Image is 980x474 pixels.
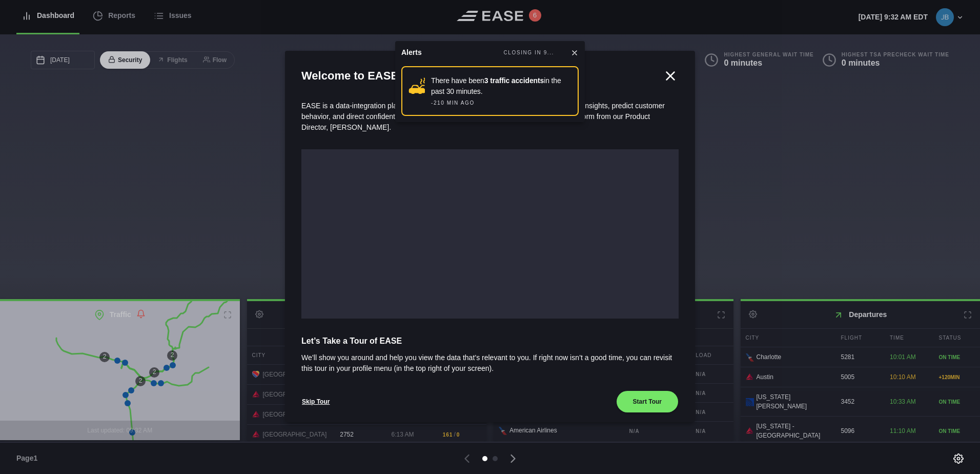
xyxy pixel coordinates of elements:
[16,453,42,464] span: Page 1
[301,149,679,319] iframe: onboarding
[301,67,662,84] h2: Welcome to EASE!
[616,390,679,413] button: Start Tour
[431,99,475,107] div: -210 MIN AGO
[301,335,679,347] span: Let’s Take a Tour of EASE
[431,75,571,97] div: There have been in the past 30 minutes.
[301,352,679,374] span: We’ll show you around and help you view the data that’s relevant to you. If right now isn’t a goo...
[401,47,422,58] div: Alerts
[301,390,330,413] button: Skip Tour
[301,102,665,131] span: EASE is a data-integration platform for real-time operational responses. Collect key data insight...
[484,76,544,85] strong: 3 traffic accidents
[504,49,554,57] div: CLOSING IN 9...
